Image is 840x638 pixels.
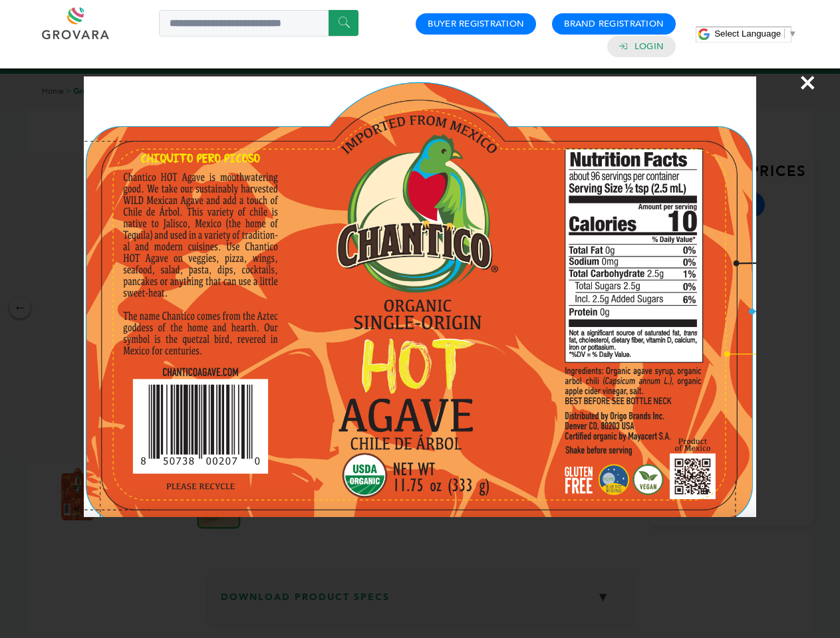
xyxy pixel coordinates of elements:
span: Select Language [714,29,781,39]
img: Image Preview [84,76,756,517]
span: ​ [784,29,785,39]
a: Buyer Registration [428,18,524,30]
span: ▼ [788,29,797,39]
a: Select Language​ [714,29,797,39]
a: Login [634,41,664,53]
span: × [799,64,817,101]
input: Search a product or brand... [159,10,358,37]
a: Brand Registration [564,18,664,30]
